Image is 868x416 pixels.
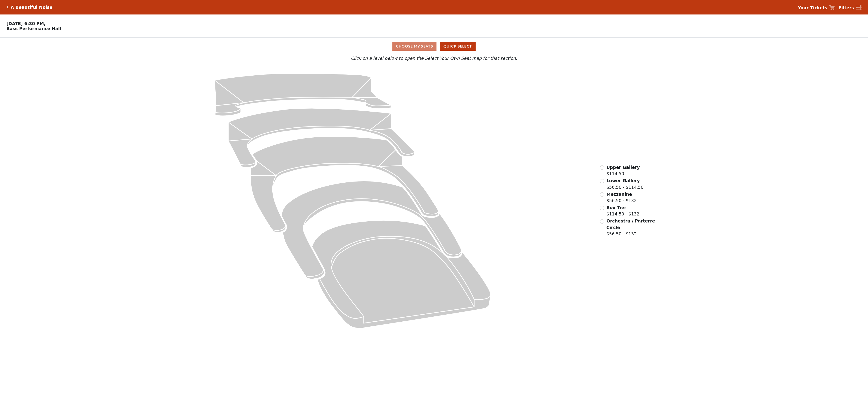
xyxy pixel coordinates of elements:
[112,55,756,62] p: Click on a level below to open the Select Your Own Seat map for that section.
[606,177,644,190] label: $56.50 - $114.50
[606,218,655,230] span: Orchestra / Parterre Circle
[606,164,640,177] label: $114.50
[606,205,626,210] span: Box Tier
[606,218,656,237] label: $56.50 - $132
[798,5,835,11] a: Your Tickets
[606,191,637,204] label: $56.50 - $132
[215,74,391,116] path: Upper Gallery - Seats Available: 302
[312,220,491,328] path: Orchestra / Parterre Circle - Seats Available: 27
[606,165,640,170] span: Upper Gallery
[798,5,827,10] strong: Your Tickets
[606,192,632,197] span: Mezzanine
[838,5,854,10] strong: Filters
[440,42,476,51] button: Quick Select
[606,204,639,217] label: $114.50 - $132
[228,108,415,167] path: Lower Gallery - Seats Available: 63
[838,5,861,11] a: Filters
[11,5,52,10] h5: A Beautiful Noise
[7,6,9,9] a: Click here to go back to filters
[606,178,640,183] span: Lower Gallery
